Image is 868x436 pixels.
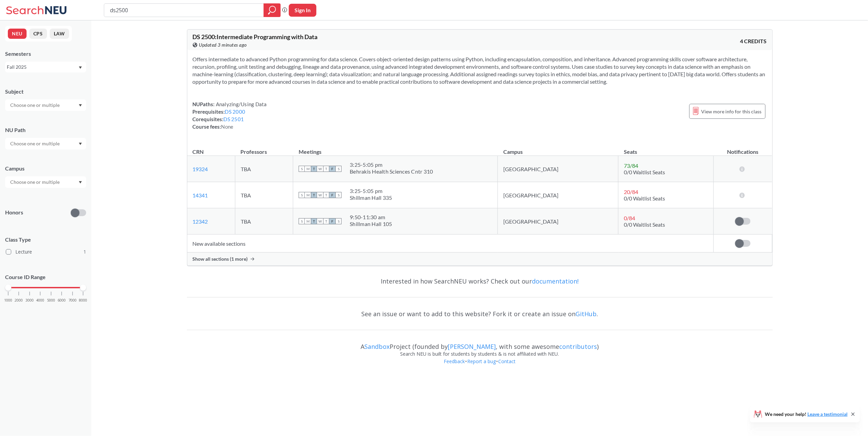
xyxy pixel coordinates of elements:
[7,178,64,186] input: Choose one or multiple
[193,218,208,225] a: 12342
[624,215,635,221] span: 0 / 84
[311,166,317,172] span: T
[193,148,204,156] div: CRN
[311,192,317,198] span: T
[498,358,516,365] a: Contact
[193,166,208,172] a: 19324
[5,126,86,134] div: NU Path
[83,248,86,256] span: 1
[317,218,323,224] span: W
[224,116,244,122] a: DS 2501
[268,5,276,15] svg: magnifying glass
[187,271,773,291] div: Interested in how SearchNEU works? Check out our
[79,66,82,69] svg: Dropdown arrow
[289,4,316,17] button: Sign In
[559,342,597,351] a: contributors
[350,214,392,221] div: 9:50 - 11:30 am
[215,101,267,107] span: Analyzing/Using Data
[323,192,329,198] span: T
[68,298,77,302] span: 7000
[5,209,23,216] p: Honors
[187,304,773,324] div: See an issue or want to add to this website? Fork it or create an issue on .
[498,182,618,208] td: [GEOGRAPHIC_DATA]
[448,342,496,351] a: [PERSON_NAME]
[8,29,27,39] button: NEU
[193,55,767,85] section: Offers intermediate to advanced Python programming for data science. Covers object-oriented desig...
[323,166,329,172] span: T
[5,165,86,172] div: Campus
[187,358,773,375] div: • •
[235,156,293,182] td: TBA
[807,411,848,417] a: Leave a testimonial
[467,358,496,365] a: Report a bug
[618,141,714,156] th: Seats
[317,166,323,172] span: W
[740,37,767,45] span: 4 CREDITS
[299,166,305,172] span: S
[221,124,234,130] span: None
[498,156,618,182] td: [GEOGRAPHIC_DATA]
[624,162,638,169] span: 73 / 84
[79,143,82,145] svg: Dropdown arrow
[624,195,665,201] span: 0/0 Waitlist Seats
[624,189,638,195] span: 20 / 84
[701,107,762,116] span: View more info for this class
[193,192,208,198] a: 14341
[350,188,392,194] div: 3:25 - 5:05 pm
[624,221,665,228] span: 0/0 Waitlist Seats
[323,218,329,224] span: T
[5,236,86,243] span: Class Type
[364,342,390,351] a: Sandbox
[50,29,69,39] button: LAW
[79,104,82,107] svg: Dropdown arrow
[350,168,433,175] div: Behrakis Health Sciences Cntr 310
[29,29,47,39] button: CPS
[311,218,317,224] span: T
[109,4,259,16] input: Class, professor, course number, "phrase"
[335,192,342,198] span: S
[79,181,82,184] svg: Dropdown arrow
[329,218,335,224] span: F
[305,166,311,172] span: M
[350,221,392,227] div: Shillman Hall 105
[47,298,55,302] span: 5000
[15,298,23,302] span: 2000
[305,218,311,224] span: M
[5,99,86,111] div: Dropdown arrow
[5,62,86,72] div: Fall 2025Dropdown arrow
[5,50,86,58] div: Semesters
[79,298,87,302] span: 8000
[765,412,848,417] span: We need your help!
[624,169,665,175] span: 0/0 Waitlist Seats
[335,218,342,224] span: S
[317,192,323,198] span: W
[235,141,293,156] th: Professors
[5,88,86,95] div: Subject
[329,192,335,198] span: F
[36,298,44,302] span: 4000
[299,218,305,224] span: S
[187,337,773,350] div: A Project (founded by , with some awesome )
[264,3,281,17] div: magnifying glass
[187,235,714,253] td: New available sections
[199,41,247,49] span: Updated 3 minutes ago
[7,63,78,71] div: Fall 2025
[5,273,86,281] p: Course ID Range
[299,192,305,198] span: S
[293,141,498,156] th: Meetings
[575,310,597,318] a: GitHub
[225,109,246,115] a: DS 2000
[5,176,86,188] div: Dropdown arrow
[187,253,772,265] div: Show all sections (1 more)
[7,101,64,109] input: Choose one or multiple
[26,298,34,302] span: 3000
[6,247,86,256] label: Lecture
[193,256,248,262] span: Show all sections (1 more)
[305,192,311,198] span: M
[235,182,293,208] td: TBA
[498,208,618,235] td: [GEOGRAPHIC_DATA]
[443,358,465,365] a: Feedback
[532,277,579,285] a: documentation!
[498,141,618,156] th: Campus
[5,138,86,149] div: Dropdown arrow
